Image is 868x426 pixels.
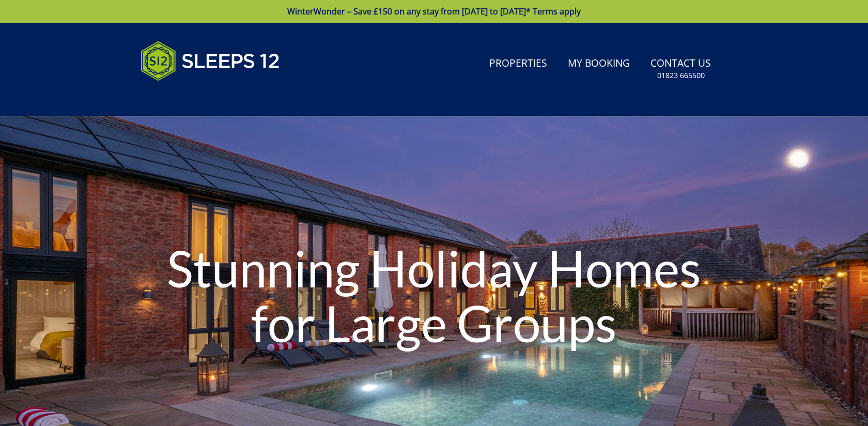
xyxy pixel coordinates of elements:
a: Contact Us01823 665500 [646,52,715,86]
h1: Stunning Holiday Homes for Large Groups [130,220,738,371]
a: My Booking [564,52,634,75]
iframe: Customer reviews powered by Trustpilot [135,93,244,102]
small: 01823 665500 [657,70,705,81]
a: Properties [485,52,551,75]
img: Sleeps 12 [141,35,280,87]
